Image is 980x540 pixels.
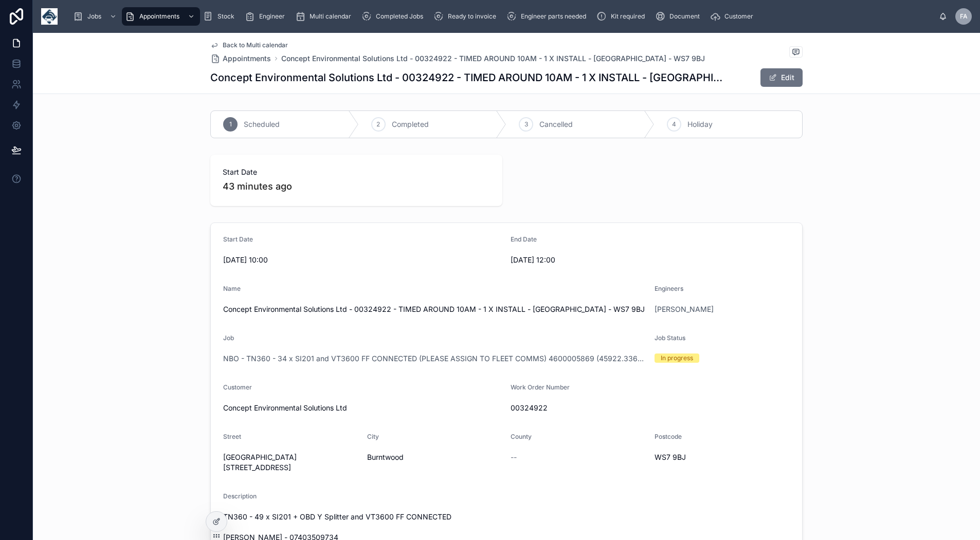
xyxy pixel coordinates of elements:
span: Engineer parts needed [521,12,586,21]
span: Jobs [87,12,101,21]
span: 1 [229,120,232,128]
span: Completed [392,119,429,129]
span: Start Date [223,167,490,177]
span: 3 [524,120,528,128]
span: Postcode [655,433,682,440]
a: Engineer parts needed [503,7,593,26]
span: City [367,433,379,440]
span: -- [511,452,517,462]
span: [DATE] 12:00 [511,255,790,265]
a: Jobs [70,7,122,26]
span: Appointments [139,12,179,21]
h1: Concept Environmental Solutions Ltd - 00324922 - TIMED AROUND 10AM - 1 X INSTALL - [GEOGRAPHIC_DA... [210,70,725,85]
a: NBO - TN360 - 34 x SI201 and VT3600 FF CONNECTED (PLEASE ASSIGN TO FLEET COMMS) 4600005869 (45922... [223,353,646,364]
span: County [511,433,532,440]
a: Appointments [122,7,200,26]
span: Burntwood [367,452,503,462]
a: Appointments [210,53,271,64]
a: Stock [200,7,242,26]
a: Ready to invoice [430,7,503,26]
span: Job [223,334,234,342]
span: Ready to invoice [448,12,496,21]
a: Back to Multi calendar [210,41,288,49]
span: Job Status [655,334,685,342]
span: Description [223,492,257,500]
span: [DATE] 10:00 [223,255,502,265]
span: Engineers [655,285,683,292]
span: WS7 9BJ [655,452,790,462]
button: Edit [760,68,803,87]
span: Multi calendar [310,12,351,21]
span: Back to Multi calendar [223,41,288,49]
span: Name [223,285,241,292]
span: Customer [223,383,252,391]
span: Start Date [223,235,253,243]
a: Concept Environmental Solutions Ltd - 00324922 - TIMED AROUND 10AM - 1 X INSTALL - [GEOGRAPHIC_DA... [281,53,705,64]
span: Cancelled [539,119,573,129]
span: Scheduled [244,119,280,129]
span: [GEOGRAPHIC_DATA] [STREET_ADDRESS] [223,452,359,473]
a: Multi calendar [292,7,358,26]
a: Kit required [593,7,652,26]
div: In progress [661,353,693,363]
span: Work Order Number [511,383,570,391]
span: Appointments [223,53,271,64]
span: End Date [511,235,537,243]
a: [PERSON_NAME] [655,304,714,314]
span: Stock [217,12,234,21]
a: Engineer [242,7,292,26]
a: Document [652,7,707,26]
img: App logo [41,8,58,25]
span: Street [223,433,241,440]
span: Engineer [259,12,285,21]
span: Completed Jobs [376,12,423,21]
a: Customer [707,7,760,26]
span: Customer [724,12,753,21]
span: Holiday [687,119,713,129]
a: Completed Jobs [358,7,430,26]
span: 4 [672,120,676,128]
span: 00324922 [511,403,790,413]
span: Concept Environmental Solutions Ltd - 00324922 - TIMED AROUND 10AM - 1 X INSTALL - [GEOGRAPHIC_DA... [223,304,646,314]
p: 43 minutes ago [223,179,292,194]
span: Kit required [611,12,645,21]
span: 2 [376,120,380,128]
span: Concept Environmental Solutions Ltd [223,403,502,413]
div: scrollable content [66,5,939,28]
span: Document [669,12,700,21]
span: FA [960,12,968,21]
